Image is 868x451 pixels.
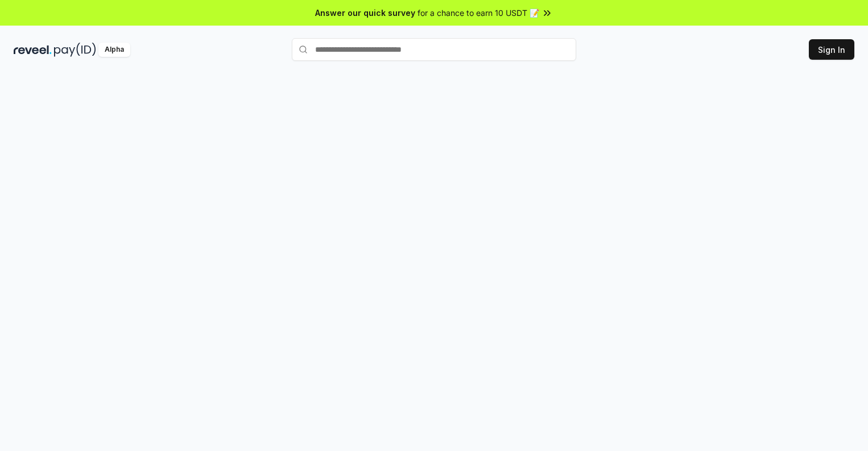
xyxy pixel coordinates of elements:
[14,43,52,57] img: reveel_dark
[54,43,96,57] img: pay_id
[315,7,415,19] span: Answer our quick survey
[418,7,539,19] span: for a chance to earn 10 USDT 📝
[809,39,854,60] button: Sign In
[98,43,130,57] div: Alpha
